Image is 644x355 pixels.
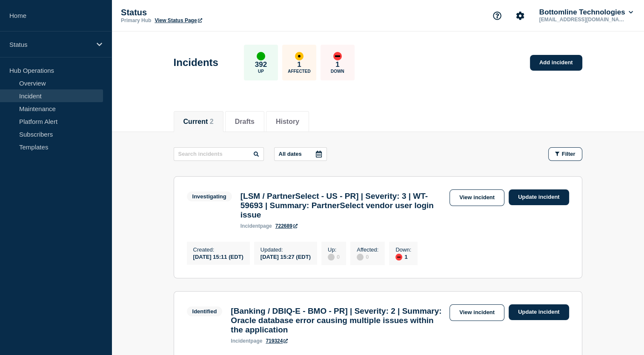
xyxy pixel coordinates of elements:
p: Affected : [357,246,378,253]
p: 1 [335,60,339,69]
div: up [257,52,265,60]
button: Drafts [235,118,255,126]
p: Status [9,41,91,48]
span: incident [240,223,260,229]
span: 2 [210,118,214,125]
p: page [240,223,272,229]
a: View incident [449,189,504,206]
button: Current 2 [183,118,214,126]
p: Down [331,69,344,74]
div: [DATE] 15:11 (EDT) [193,253,243,260]
div: 0 [328,253,340,261]
div: disabled [328,254,335,261]
button: Account settings [511,7,529,25]
a: Update incident [509,304,569,320]
p: 392 [255,60,267,69]
span: incident [231,338,250,344]
p: Up [258,69,264,74]
p: Primary Hub [121,17,151,23]
a: 722689 [275,223,298,229]
div: down [395,254,402,261]
p: page [231,338,262,344]
div: 0 [357,253,378,261]
a: Update incident [509,189,569,205]
button: History [276,118,299,126]
p: All dates [279,151,302,157]
div: affected [295,52,303,60]
div: 1 [395,253,411,261]
p: Created : [193,246,243,253]
a: Add incident [530,55,582,71]
a: 719324 [266,338,288,344]
span: Investigating [187,192,232,201]
button: Support [488,7,506,25]
p: Affected [288,69,310,74]
p: 1 [297,60,301,69]
a: View incident [449,304,504,321]
button: All dates [274,147,327,161]
div: down [333,52,342,60]
p: Updated : [260,246,311,253]
span: Identified [187,306,223,316]
p: Status [121,8,291,17]
div: [DATE] 15:27 (EDT) [260,253,311,260]
h3: [Banking / DBIQ-E - BMO - PR] | Severity: 2 | Summary: Oracle database error causing multiple iss... [231,306,445,335]
p: Up : [328,246,340,253]
p: Down : [395,246,411,253]
h1: Incidents [174,57,218,69]
div: disabled [357,254,364,261]
h3: [LSM / PartnerSelect - US - PR] | Severity: 3 | WT-59693 | Summary: PartnerSelect vendor user log... [240,192,445,220]
span: Filter [562,151,575,157]
button: Filter [548,147,582,161]
button: Bottomline Technologies [538,8,635,17]
input: Search incidents [174,147,264,161]
a: View Status Page [155,17,202,23]
p: [EMAIL_ADDRESS][DOMAIN_NAME] [538,17,626,23]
